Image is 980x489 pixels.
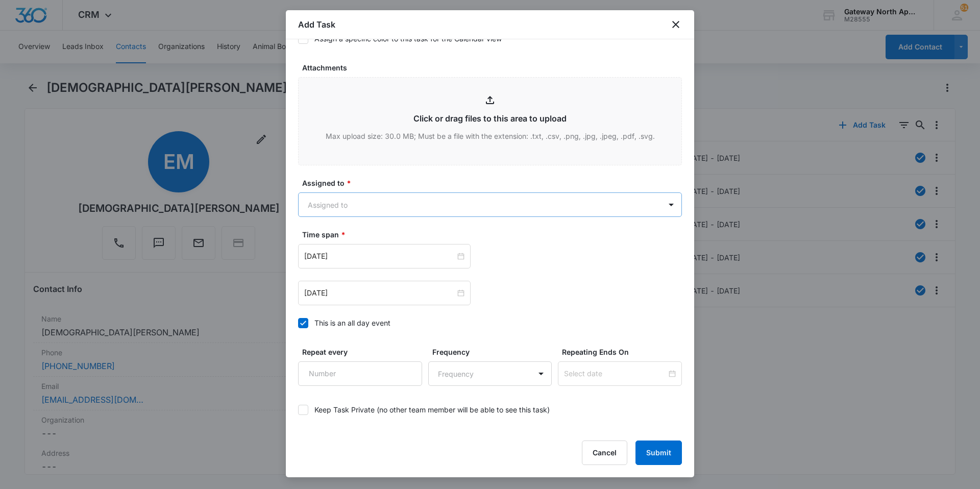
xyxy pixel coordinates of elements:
input: Number [298,361,422,386]
button: Submit [635,441,682,465]
label: Repeating Ends On [562,347,686,357]
label: Attachments [302,62,686,73]
label: Frequency [432,347,556,357]
div: This is an all day event [314,317,390,328]
input: Select date [564,368,667,379]
h1: Add Task [298,18,335,31]
label: Repeat every [302,347,426,357]
button: close [670,18,682,31]
input: Apr 24, 2022 [304,251,455,262]
label: Assigned to [302,178,686,188]
div: Keep Task Private (no other team member will be able to see this task) [314,404,550,415]
button: Cancel [582,441,627,465]
input: Apr 24, 2022 [304,287,455,299]
label: Time span [302,229,686,240]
